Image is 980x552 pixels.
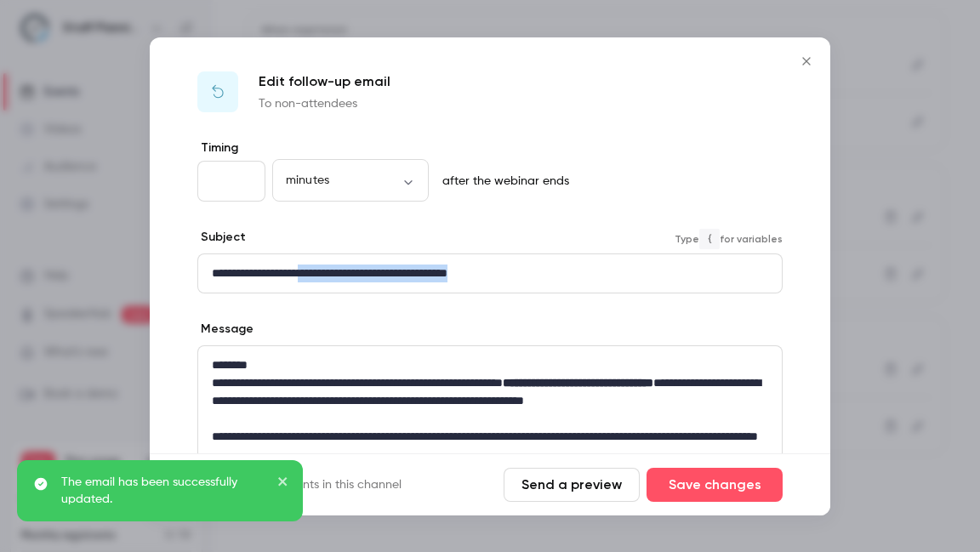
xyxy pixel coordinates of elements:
p: Edit follow-up email [259,71,390,92]
label: Subject [197,229,246,246]
div: editor [198,254,782,293]
span: Type for variables [675,229,783,249]
p: after the webinar ends [436,173,569,190]
button: Save changes [647,468,783,502]
p: To non-attendees [259,95,390,112]
p: The email has been successfully updated. [61,474,265,508]
div: editor [198,346,782,545]
code: { [699,229,720,249]
label: Timing [197,139,783,156]
label: Message [197,321,254,338]
button: Send a preview [504,468,640,502]
button: Close [789,44,823,78]
div: minutes [272,172,429,189]
button: close [277,474,289,494]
